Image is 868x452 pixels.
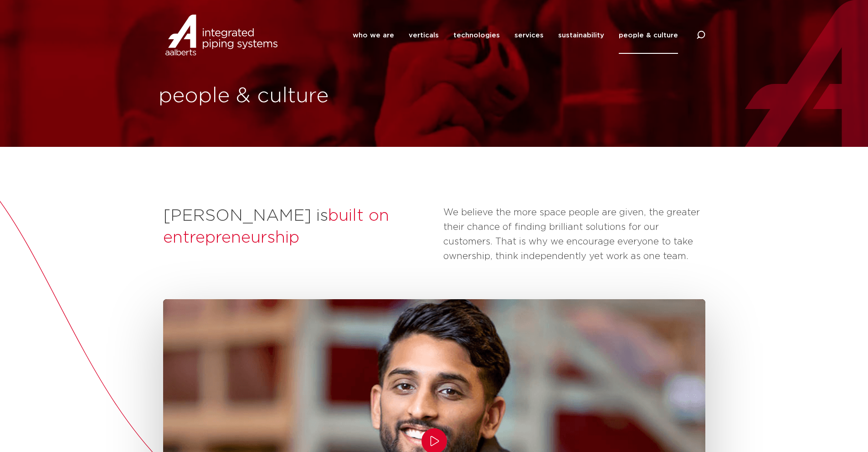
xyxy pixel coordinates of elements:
span: built on entrepreneurship [163,208,389,246]
a: verticals [409,17,439,54]
a: people & culture [619,17,678,54]
a: services [514,17,544,54]
a: sustainability [558,17,604,54]
nav: Menu [353,17,678,54]
a: who we are [353,17,394,54]
p: We believe the more space people are given, the greater their chance of finding brilliant solutio... [443,205,705,264]
a: technologies [453,17,500,54]
h1: people & culture [159,82,430,111]
h2: [PERSON_NAME] is [163,205,434,249]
